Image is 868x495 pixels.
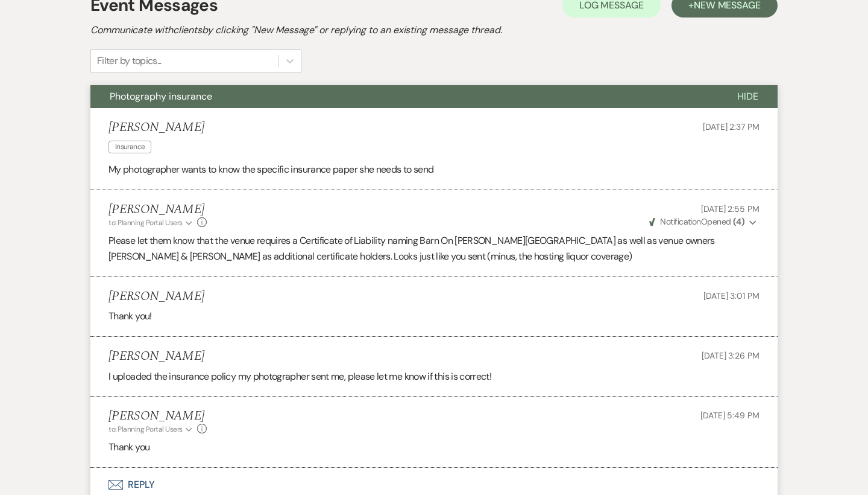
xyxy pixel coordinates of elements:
p: I uploaded the insurance policy my photographer sent me, please let me know if this is correct! [108,369,759,385]
span: [DATE] 3:01 PM [703,290,759,301]
span: [DATE] 2:37 PM [703,121,759,132]
h5: [PERSON_NAME] [108,120,204,135]
span: [DATE] 2:55 PM [701,203,759,214]
span: [DATE] 5:49 PM [700,410,759,421]
span: Notification [660,216,700,227]
span: Photography insurance [110,90,212,103]
p: Please let them know that the venue requires a Certificate of Liability naming Barn On [PERSON_NA... [108,233,759,264]
h5: [PERSON_NAME] [108,349,204,364]
span: Opened [649,216,744,227]
h5: [PERSON_NAME] [108,202,207,217]
span: to: Planning Portal Users [108,424,183,434]
strong: ( 4 ) [733,216,744,227]
button: Hide [718,85,778,108]
h5: [PERSON_NAME] [108,289,204,304]
span: Hide [737,90,758,103]
span: to: Planning Portal Users [108,218,183,228]
p: My photographer wants to know the specific insurance paper she needs to send [108,162,759,177]
p: Thank you! [108,308,759,324]
span: Insurance [108,141,151,153]
button: NotificationOpened (4) [647,216,759,228]
h2: Communicate with clients by clicking "New Message" or replying to an existing message thread. [90,23,778,37]
button: to: Planning Portal Users [108,217,194,228]
span: [DATE] 3:26 PM [702,350,759,361]
button: to: Planning Portal Users [108,424,194,435]
button: Photography insurance [90,85,718,108]
p: Thank you [108,439,759,455]
div: Filter by topics... [97,54,162,68]
h5: [PERSON_NAME] [108,409,207,424]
